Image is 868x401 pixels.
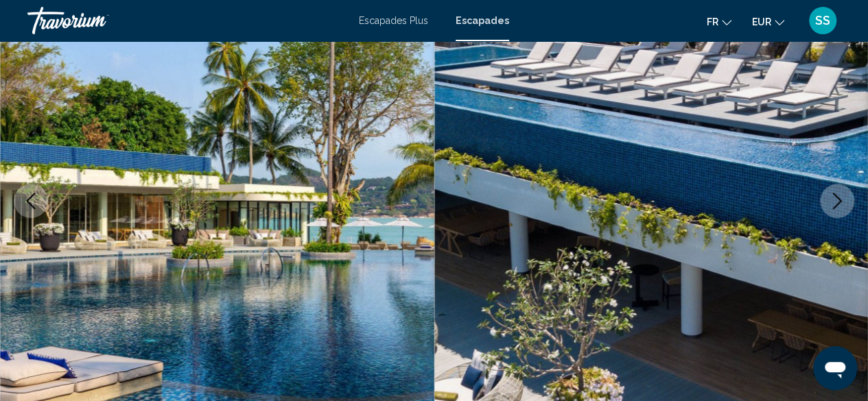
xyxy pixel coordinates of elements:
[805,6,841,35] button: Menu utilisateur
[813,346,857,390] iframe: Bouton de lancement de la fenêtre de messagerie
[359,15,428,26] a: Escapades Plus
[820,184,854,218] button: Next image
[27,7,345,34] a: Travorium
[456,15,509,26] a: Escapades
[14,184,48,218] button: Previous image
[707,16,718,27] font: fr
[815,13,830,27] font: SS
[752,12,784,32] button: Changer de devise
[707,12,731,32] button: Changer de langue
[752,16,771,27] font: EUR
